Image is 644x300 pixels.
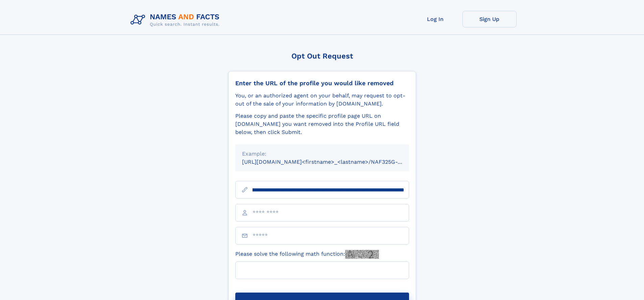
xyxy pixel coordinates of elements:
[235,250,379,259] label: Please solve the following math function:
[228,52,416,60] div: Opt Out Request
[408,11,462,27] a: Log In
[235,112,409,136] div: Please copy and paste the specific profile page URL on [DOMAIN_NAME] you want removed into the Pr...
[242,150,402,158] div: Example:
[242,159,422,165] small: [URL][DOMAIN_NAME]<firstname>_<lastname>/NAF325G-xxxxxxxx
[235,92,409,108] div: You, or an authorized agent on your behalf, may request to opt-out of the sale of your informatio...
[462,11,517,27] a: Sign Up
[128,11,225,29] img: Logo Names and Facts
[235,79,409,87] div: Enter the URL of the profile you would like removed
